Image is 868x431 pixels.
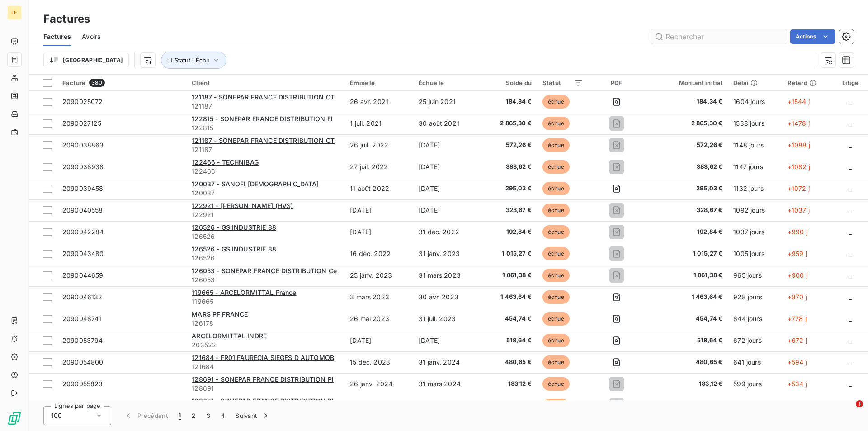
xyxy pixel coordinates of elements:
span: 518,64 € [650,336,722,345]
span: _ [849,119,852,127]
td: 31 déc. 2022 [413,221,482,243]
span: 126526 [192,254,339,263]
span: 295,03 € [650,184,722,193]
span: 454,74 € [650,314,722,323]
td: 15 déc. 2023 [344,351,413,373]
td: 26 juil. 2022 [344,134,413,156]
button: 1 [173,406,186,425]
span: 2090025072 [62,98,103,105]
span: 1 [179,411,181,420]
span: _ [849,98,852,105]
span: échue [542,355,570,369]
td: 26 mai 2023 [344,308,413,330]
span: 122921 [192,210,339,219]
span: 122466 - TECHNIBAG [192,158,259,166]
td: 25 juin 2021 [413,91,482,113]
span: 1 015,27 € [487,249,532,258]
span: 1 861,38 € [487,271,532,280]
td: [DATE] [413,178,482,199]
span: MARS PF FRANCE [192,310,248,318]
span: 2090046132 [62,293,103,301]
span: échue [542,95,570,109]
span: +870 j [788,293,807,301]
span: 203522 [192,341,339,350]
button: [GEOGRAPHIC_DATA] [43,53,129,67]
span: Statut : Échu [175,57,210,64]
span: +959 j [788,250,807,257]
span: 2090048741 [62,315,102,322]
img: Logo LeanPay [7,411,22,426]
span: échue [542,269,570,282]
button: 4 [216,406,230,425]
td: 31 juil. 2023 [413,308,482,330]
td: 25 janv. 2023 [344,265,413,286]
div: PDF [594,79,640,86]
td: 1132 jours [728,178,782,199]
span: échue [542,247,570,260]
span: _ [849,293,852,301]
span: +672 j [788,336,807,344]
span: 572,26 € [487,141,532,150]
td: 31 janv. 2023 [413,243,482,265]
span: 120037 - SANOFI [DEMOGRAPHIC_DATA] [192,180,319,188]
td: 1538 jours [728,113,782,134]
td: 31 mars 2024 [413,373,482,395]
td: 26 janv. 2024 [344,373,413,395]
span: 383,62 € [650,162,722,171]
span: 2 865,30 € [650,119,722,128]
span: 121187 - SONEPAR FRANCE DISTRIBUTION CT [192,137,335,144]
button: 2 [186,406,201,425]
td: 26 janv. 2024 [344,395,413,417]
span: _ [849,206,852,214]
span: _ [849,358,852,366]
span: 126526 - GS INDUSTRIE 88 [192,245,276,253]
td: 26 avr. 2021 [344,91,413,113]
td: 672 jours [728,330,782,351]
td: 1092 jours [728,199,782,221]
div: Client [192,79,339,86]
span: 121187 [192,145,339,154]
input: Rechercher [651,29,787,44]
span: échue [542,138,570,152]
span: 2090054800 [62,358,104,366]
span: 121684 - FR01 FAURECIA SIEGES D AUTOMOB [192,354,334,361]
div: Montant initial [650,79,722,86]
span: 383,62 € [487,162,532,171]
td: [DATE] [413,134,482,156]
span: 119665 - ARCELORMITTAL France [192,289,296,296]
div: Statut [542,79,583,86]
span: 2090053794 [62,336,103,344]
span: 122815 [192,123,339,133]
span: 126178 [192,319,339,328]
span: 184,34 € [487,97,532,106]
span: échue [542,290,570,304]
div: Échue le [419,79,476,86]
iframe: Intercom live chat [837,400,859,422]
span: 1 463,64 € [650,293,722,302]
button: Actions [790,29,835,44]
span: Facture [62,79,85,86]
span: 2090027125 [62,119,102,127]
td: 965 jours [728,265,782,286]
td: 599 jours [728,373,782,395]
span: 1 [856,400,863,407]
span: 1 861,38 € [650,271,722,280]
span: 2090038938 [62,163,104,171]
span: 119665 [192,297,339,306]
span: +1082 j [788,163,810,171]
span: _ [849,336,852,344]
span: +534 j [788,380,807,388]
div: Délai [733,79,776,86]
td: 1147 jours [728,156,782,178]
span: 122815 - SONEPAR FRANCE DISTRIBUTION Fl [192,115,333,123]
td: 30 août 2021 [413,113,482,134]
td: 641 jours [728,351,782,373]
span: 128691 - SONEPAR FRANCE DISTRIBUTION Pl [192,397,334,405]
td: 27 juil. 2022 [344,156,413,178]
span: 518,64 € [487,336,532,345]
span: 328,67 € [487,206,532,215]
td: [DATE] [413,330,482,351]
span: 121684 [192,362,339,371]
span: 2090043480 [62,250,104,257]
span: 480,65 € [487,358,532,367]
